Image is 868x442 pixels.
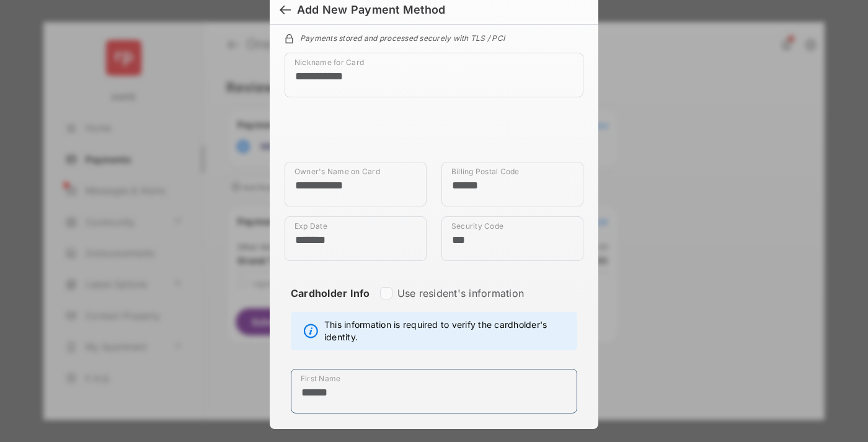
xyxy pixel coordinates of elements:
[291,287,370,322] strong: Cardholder Info
[297,3,445,17] div: Add New Payment Method
[324,319,570,343] span: This information is required to verify the cardholder's identity.
[285,32,583,43] div: Payments stored and processed securely with TLS / PCI
[397,287,524,299] label: Use resident's information
[285,107,583,162] iframe: Credit card field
